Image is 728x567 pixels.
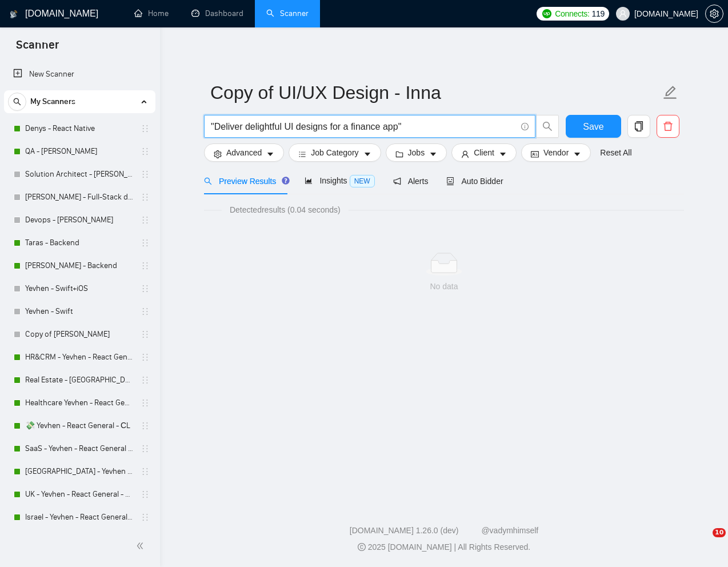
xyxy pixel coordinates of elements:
span: Save [583,119,603,134]
a: New Scanner [13,63,146,86]
span: caret-down [499,150,507,158]
button: search [536,115,559,138]
a: Real Estate - [GEOGRAPHIC_DATA] - React General - СL [25,369,134,392]
span: Connects: [555,7,589,20]
span: double-left [136,540,147,552]
a: Copy of [PERSON_NAME] [25,323,134,346]
span: info-circle [521,123,529,130]
span: Advanced [226,146,262,159]
span: holder [141,330,150,339]
span: notification [393,177,401,185]
button: idcardVendorcaret-down [521,143,591,162]
button: folderJobscaret-down [386,143,447,162]
button: delete [657,115,679,138]
span: area-chart [305,177,313,185]
span: Insights [305,176,374,185]
span: copyright [358,543,366,551]
iframe: Intercom live chat [689,528,717,556]
div: 2025 [DOMAIN_NAME] | All Rights Reserved. [169,541,719,553]
span: holder [141,307,150,316]
span: user [619,10,627,18]
span: holder [141,444,150,453]
span: caret-down [363,150,371,158]
span: search [9,98,26,106]
a: Yevhen - Swift+iOS [25,277,134,300]
button: search [8,93,26,111]
a: [PERSON_NAME] - Full-Stack dev [25,186,134,209]
span: Preview Results [204,177,286,186]
span: holder [141,513,150,522]
span: holder [141,147,150,156]
a: HR&CRM - Yevhen - React General - СL [25,346,134,369]
a: setting [705,9,723,18]
a: SaaS - Yevhen - React General - СL [25,437,134,460]
span: folder [395,150,403,158]
a: [PERSON_NAME] - Backend [25,254,134,277]
button: barsJob Categorycaret-down [289,143,381,162]
span: holder [141,353,150,362]
a: searchScanner [266,9,309,18]
span: My Scanners [30,90,75,113]
a: Israel - Yevhen - React General - СL [25,506,134,529]
span: NEW [350,175,375,187]
li: New Scanner [4,63,155,86]
a: QA - [PERSON_NAME] [25,140,134,163]
input: Scanner name... [210,78,661,107]
span: delete [657,121,679,131]
a: Taras - Backend [25,231,134,254]
span: caret-down [573,150,581,158]
input: Search Freelance Jobs... [211,119,516,134]
button: settingAdvancedcaret-down [204,143,284,162]
button: Save [566,115,621,138]
button: userClientcaret-down [451,143,517,162]
a: 💸 Yevhen - React General - СL [25,414,134,437]
span: idcard [531,150,539,158]
span: search [204,177,212,185]
span: holder [141,124,150,133]
span: holder [141,193,150,202]
span: robot [446,177,454,185]
span: caret-down [266,150,274,158]
span: holder [141,261,150,270]
img: upwork-logo.png [542,9,551,18]
button: setting [705,5,723,23]
a: Reset All [600,146,631,159]
span: holder [141,238,150,247]
span: Detected results (0.04 seconds) [222,203,349,216]
span: search [537,121,558,131]
div: No data [213,280,675,293]
span: holder [141,421,150,430]
span: holder [141,215,150,225]
span: Jobs [408,146,425,159]
a: [DOMAIN_NAME] 1.26.0 (dev) [350,526,459,535]
a: Denys - React Native [25,117,134,140]
span: Client [474,146,494,159]
img: logo [10,5,18,23]
span: 119 [592,7,605,20]
a: Yevhen - Swift [25,300,134,323]
span: setting [214,150,222,158]
span: holder [141,398,150,408]
span: holder [141,490,150,499]
span: 10 [713,528,726,537]
span: edit [663,85,678,100]
span: Scanner [7,37,68,61]
span: caret-down [429,150,437,158]
span: holder [141,376,150,385]
span: Vendor [543,146,569,159]
a: [GEOGRAPHIC_DATA] - Yevhen - React General - СL [25,460,134,483]
a: Healthcare Yevhen - React General - СL [25,392,134,414]
span: Alerts [393,177,429,186]
button: copy [627,115,650,138]
a: Solution Architect - [PERSON_NAME] [25,163,134,186]
span: user [461,150,469,158]
span: bars [298,150,306,158]
span: holder [141,170,150,179]
a: UK - Yevhen - React General - СL [25,483,134,506]
a: dashboardDashboard [191,9,243,18]
span: holder [141,467,150,476]
span: Job Category [311,146,358,159]
span: setting [706,9,723,18]
div: Tooltip anchor [281,175,291,186]
span: holder [141,284,150,293]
